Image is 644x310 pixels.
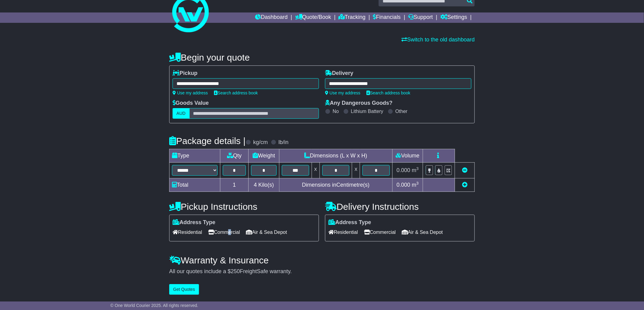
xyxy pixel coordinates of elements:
[169,255,475,265] h4: Warranty & Insurance
[395,108,408,114] label: Other
[173,90,208,95] a: Use my address
[173,100,209,107] label: Goods Value
[169,284,199,295] button: Get Quotes
[408,12,433,23] a: Support
[231,268,240,274] span: 250
[397,167,410,173] span: 0.000
[325,100,393,107] label: Any Dangerous Goods?
[169,52,475,62] h4: Begin your quote
[312,163,320,178] td: x
[416,166,419,171] sup: 3
[366,90,410,95] a: Search address book
[249,178,279,192] td: Kilo(s)
[169,136,246,146] h4: Package details |
[173,70,198,77] label: Pickup
[254,182,257,188] span: 4
[412,182,419,188] span: m
[169,202,319,212] h4: Pickup Instructions
[325,202,475,212] h4: Delivery Instructions
[462,167,467,173] a: Remove this item
[279,149,392,163] td: Dimensions (L x W x H)
[295,12,331,23] a: Quote/Book
[325,70,353,77] label: Delivery
[220,149,249,163] td: Qty
[325,90,360,95] a: Use my address
[208,227,240,237] span: Commercial
[462,182,467,188] a: Add new item
[373,12,401,23] a: Financials
[110,303,198,308] span: © One World Courier 2025. All rights reserved.
[352,163,360,178] td: x
[214,90,258,95] a: Search address book
[170,149,220,163] td: Type
[416,181,419,185] sup: 3
[339,12,366,23] a: Tracking
[170,178,220,192] td: Total
[173,227,202,237] span: Residential
[328,219,371,226] label: Address Type
[364,227,396,237] span: Commercial
[351,108,383,114] label: Lithium Battery
[220,178,249,192] td: 1
[412,167,419,173] span: m
[402,37,475,43] a: Switch to the old dashboard
[392,149,423,163] td: Volume
[249,149,279,163] td: Weight
[333,108,339,114] label: No
[169,268,475,275] div: All our quotes include a $ FreightSafe warranty.
[173,108,190,119] label: AUD
[253,139,268,146] label: kg/cm
[402,227,443,237] span: Air & Sea Depot
[246,227,287,237] span: Air & Sea Depot
[440,12,467,23] a: Settings
[328,227,358,237] span: Residential
[278,139,289,146] label: lb/in
[397,182,410,188] span: 0.000
[255,12,288,23] a: Dashboard
[173,219,215,226] label: Address Type
[279,178,392,192] td: Dimensions in Centimetre(s)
